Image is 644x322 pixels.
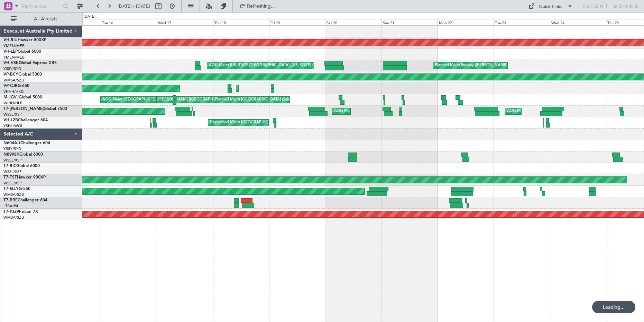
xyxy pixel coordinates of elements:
[3,123,23,129] a: YSHL/WOL
[438,19,494,25] div: Mon 22
[3,169,22,174] a: WSSL/XSP
[3,43,25,49] a: YMEN/MEB
[3,153,19,157] span: N8998K
[3,50,18,54] span: VH-LEP
[3,203,19,209] a: LTBA/ISL
[158,95,271,105] div: [PERSON_NAME][GEOGRAPHIC_DATA] ([PERSON_NAME] Intl)
[3,187,19,191] span: T7-ELLY
[3,198,47,202] a: T7-BREChallenger 604
[3,61,57,65] a: VH-VSKGlobal Express XRS
[3,153,43,157] a: N8998KGlobal 6000
[3,72,42,77] a: VP-BCYGlobal 5000
[3,95,19,99] span: M-JGVJ
[3,84,29,88] a: VP-CJRG-650
[3,164,16,168] span: T7-RIC
[3,107,44,111] span: T7-[PERSON_NAME]
[3,141,20,145] span: N604AU
[3,66,21,71] a: YSSY/SYD
[3,192,24,197] a: WMSA/SZB
[3,175,17,180] span: T7-TST
[3,158,22,163] a: WSSL/XSP
[3,210,19,214] span: T7-PJ29
[3,55,25,60] a: YMEN/MEB
[3,38,46,42] a: VH-RIUHawker 800XP
[3,84,18,88] span: VP-CJR
[3,146,21,151] a: YSSY/SYD
[210,118,324,128] div: Unplanned Maint [GEOGRAPHIC_DATA] ([GEOGRAPHIC_DATA])
[435,60,515,71] div: Planned Maint Sydney ([PERSON_NAME] Intl)
[269,19,325,25] div: Fri 19
[236,1,278,12] button: Refreshing...
[209,60,327,71] div: AOG Maint [US_STATE][GEOGRAPHIC_DATA] ([US_STATE] City Intl)
[3,175,46,180] a: T7-TSTHawker 900XP
[101,19,157,25] div: Tue 16
[381,19,438,25] div: Sun 21
[8,14,75,25] button: All Aircraft
[3,50,41,54] a: VH-LEPGlobal 6000
[3,118,48,122] a: VH-L2BChallenger 604
[3,187,30,191] a: T7-ELLYG-550
[325,19,381,25] div: Sat 20
[3,95,42,99] a: M-JGVJGlobal 5000
[3,181,22,186] a: WSSL/XSP
[550,19,606,25] div: Wed 24
[3,38,18,42] span: VH-RIU
[3,118,18,122] span: VH-L2B
[494,19,550,25] div: Tue 23
[118,3,150,9] span: [DATE] - [DATE]
[3,198,18,202] span: T7-BRE
[3,89,24,94] a: VHHH/HKG
[3,78,24,83] a: WMSA/SZB
[3,210,38,214] a: T7-PJ29Falcon 7X
[3,61,19,65] span: VH-VSK
[157,19,213,25] div: Wed 17
[3,72,18,77] span: VP-BCY
[3,141,50,145] a: N604AUChallenger 604
[525,1,576,12] button: Quick Links
[213,19,269,25] div: Thu 18
[334,106,410,116] div: AOG Maint [GEOGRAPHIC_DATA] (Seletar)
[18,17,73,21] span: All Aircraft
[3,164,40,168] a: T7-RICGlobal 6000
[21,1,61,11] input: Trip Number
[3,215,24,220] a: WMSA/SZB
[84,14,95,20] div: [DATE]
[3,101,22,106] a: WIHH/HLP
[3,107,67,111] a: T7-[PERSON_NAME]Global 7500
[238,83,353,94] div: Planned Maint [GEOGRAPHIC_DATA] ([GEOGRAPHIC_DATA] Intl)
[592,301,635,313] div: Loading...
[3,112,22,117] a: WSSL/XSP
[102,95,183,105] div: AOG Maint [GEOGRAPHIC_DATA] (Halim Intl)
[247,4,276,9] span: Refreshing...
[215,95,296,105] div: Planned Maint [GEOGRAPHIC_DATA] (Seletar)
[507,106,585,116] div: AOG Maint London ([GEOGRAPHIC_DATA])
[539,3,562,10] div: Quick Links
